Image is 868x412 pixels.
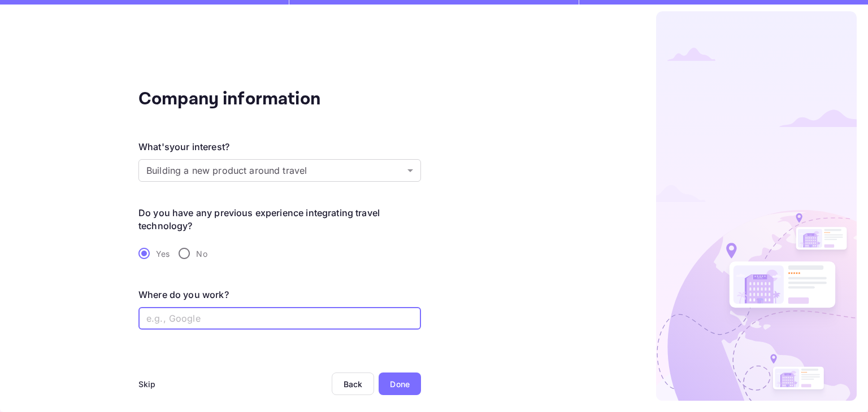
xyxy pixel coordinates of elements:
[390,378,410,390] div: Done
[138,378,156,390] div: Skip
[138,307,421,330] input: e.g., Google
[138,159,421,182] div: Without label
[138,242,421,265] div: travel-experience
[138,86,364,113] div: Company information
[196,248,207,260] span: No
[344,379,363,389] div: Back
[138,140,229,154] div: What's your interest?
[156,248,170,260] span: Yes
[138,207,421,233] legend: Do you have any previous experience integrating travel technology?
[138,288,229,301] div: Where do you work?
[656,11,857,401] img: logo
